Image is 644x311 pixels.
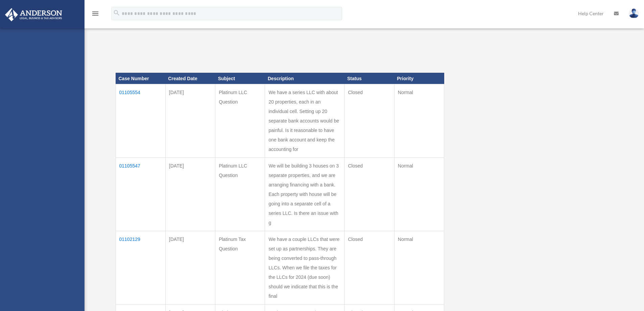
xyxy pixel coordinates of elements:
th: Description [265,73,344,84]
img: Anderson Advisors Platinum Portal [3,8,64,21]
img: User Pic [629,8,639,18]
td: 01105547 [116,158,165,231]
i: search [113,9,120,17]
td: Normal [394,84,444,158]
td: Normal [394,231,444,305]
td: Closed [344,231,394,305]
td: 01105554 [116,84,165,158]
td: We have a series LLC with about 20 properties, each in an individual cell. Setting up 20 separate... [265,84,344,158]
td: Normal [394,158,444,231]
th: Priority [394,73,444,84]
td: [DATE] [165,158,215,231]
th: Created Date [165,73,215,84]
td: Platinum LLC Question [215,84,265,158]
th: Case Number [116,73,165,84]
i: menu [91,9,99,18]
th: Subject [215,73,265,84]
td: [DATE] [165,231,215,305]
td: We will be building 3 houses on 3 separate properties, and we are arranging financing with a bank... [265,158,344,231]
td: Platinum Tax Question [215,231,265,305]
th: Status [344,73,394,84]
td: 01102129 [116,231,165,305]
td: Platinum LLC Question [215,158,265,231]
td: Closed [344,158,394,231]
td: [DATE] [165,84,215,158]
td: We have a couple LLCs that were set up as partnerships. They are being converted to pass-through ... [265,231,344,305]
a: menu [91,12,99,18]
td: Closed [344,84,394,158]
